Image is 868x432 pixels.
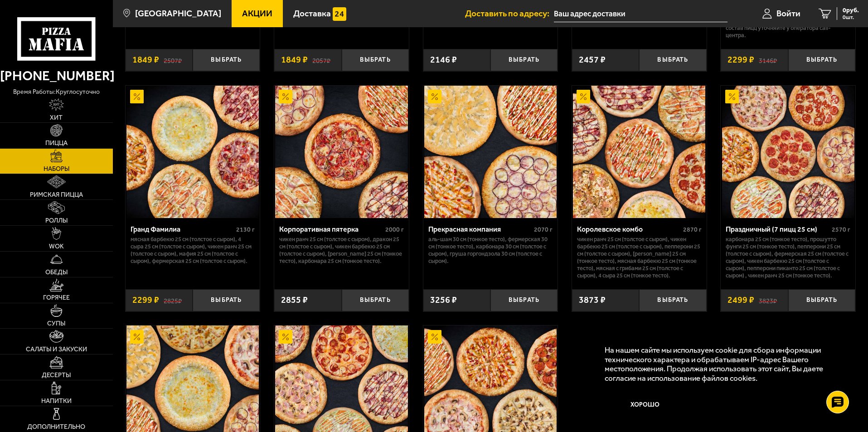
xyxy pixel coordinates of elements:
[242,9,272,18] span: Акции
[430,296,457,305] span: 3256 ₽
[274,86,409,218] a: АкционныйКорпоративная пятерка
[130,330,144,344] img: Акционный
[788,49,855,71] button: Выбрать
[725,90,739,103] img: Акционный
[490,49,558,71] button: Выбрать
[26,346,87,353] span: Салаты и закуски
[465,9,554,18] span: Доставить по адресу:
[776,9,800,18] span: Войти
[428,90,441,103] img: Акционный
[577,225,681,233] div: Королевское комбо
[430,55,457,64] span: 2146 ₽
[193,49,260,71] button: Выбрать
[683,226,702,233] span: 2870 г
[572,86,707,218] a: АкционныйКоролевское комбо
[45,140,68,146] span: Пицца
[132,296,159,305] span: 2299 ₽
[759,296,777,305] s: 3823 ₽
[605,345,842,383] p: На нашем сайте мы используем cookie для сбора информации технического характера и обрабатываем IP...
[50,115,63,121] span: Хит
[45,269,68,276] span: Обеды
[164,296,182,305] s: 2825 ₽
[788,289,855,311] button: Выбрать
[279,236,404,265] p: Чикен Ранч 25 см (толстое с сыром), Дракон 25 см (толстое с сыром), Чикен Барбекю 25 см (толстое ...
[722,86,854,218] img: Праздничный (7 пицц 25 см)
[573,86,705,218] img: Королевское комбо
[534,226,553,233] span: 2070 г
[279,225,383,233] div: Корпоративная пятерка
[333,7,346,21] img: 15daf4d41897b9f0e9f617042186c801.svg
[131,236,255,265] p: Мясная Барбекю 25 см (толстое с сыром), 4 сыра 25 см (толстое с сыром), Чикен Ранч 25 см (толстое...
[424,86,557,218] img: Прекрасная компания
[605,392,686,419] button: Хорошо
[721,86,855,218] a: АкционныйПраздничный (7 пицц 25 см)
[43,295,70,301] span: Горячее
[132,55,159,64] span: 1849 ₽
[279,90,292,103] img: Акционный
[193,289,260,311] button: Выбрать
[490,289,558,311] button: Выбрать
[126,86,259,218] img: Гранд Фамилиа
[164,55,182,64] s: 2507 ₽
[342,289,409,311] button: Выбрать
[41,398,72,404] span: Напитки
[577,90,590,103] img: Акционный
[30,192,83,198] span: Римская пицца
[843,15,859,20] span: 0 шт.
[47,320,65,327] span: Супы
[236,226,255,233] span: 2130 г
[554,5,727,22] input: Ваш адрес доставки
[579,296,606,305] span: 3873 ₽
[579,55,606,64] span: 2457 ₽
[130,90,144,103] img: Акционный
[281,296,308,305] span: 2855 ₽
[639,289,706,311] button: Выбрать
[727,296,754,305] span: 2499 ₽
[27,424,85,430] span: Дополнительно
[726,225,829,233] div: Праздничный (7 пицц 25 см)
[385,226,404,233] span: 2000 г
[843,7,859,14] span: 0 руб.
[423,86,558,218] a: АкционныйПрекрасная компания
[639,49,706,71] button: Выбрать
[577,236,702,279] p: Чикен Ранч 25 см (толстое с сыром), Чикен Барбекю 25 см (толстое с сыром), Пепперони 25 см (толст...
[428,225,532,233] div: Прекрасная компания
[275,86,407,218] img: Корпоративная пятерка
[45,218,68,224] span: Роллы
[312,55,330,64] s: 2057 ₽
[44,166,69,172] span: Наборы
[49,243,64,250] span: WOK
[342,49,409,71] button: Выбрать
[428,330,441,344] img: Акционный
[126,86,260,218] a: АкционныйГранд Фамилиа
[281,55,308,64] span: 1849 ₽
[726,236,850,279] p: Карбонара 25 см (тонкое тесто), Прошутто Фунги 25 см (тонкое тесто), Пепперони 25 см (толстое с с...
[832,226,850,233] span: 2570 г
[42,372,71,379] span: Десерты
[279,330,292,344] img: Акционный
[293,9,331,18] span: Доставка
[135,9,221,18] span: [GEOGRAPHIC_DATA]
[727,55,754,64] span: 2299 ₽
[131,225,234,233] div: Гранд Фамилиа
[428,236,553,265] p: Аль-Шам 30 см (тонкое тесто), Фермерская 30 см (тонкое тесто), Карбонара 30 см (толстое с сыром),...
[759,55,777,64] s: 3146 ₽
